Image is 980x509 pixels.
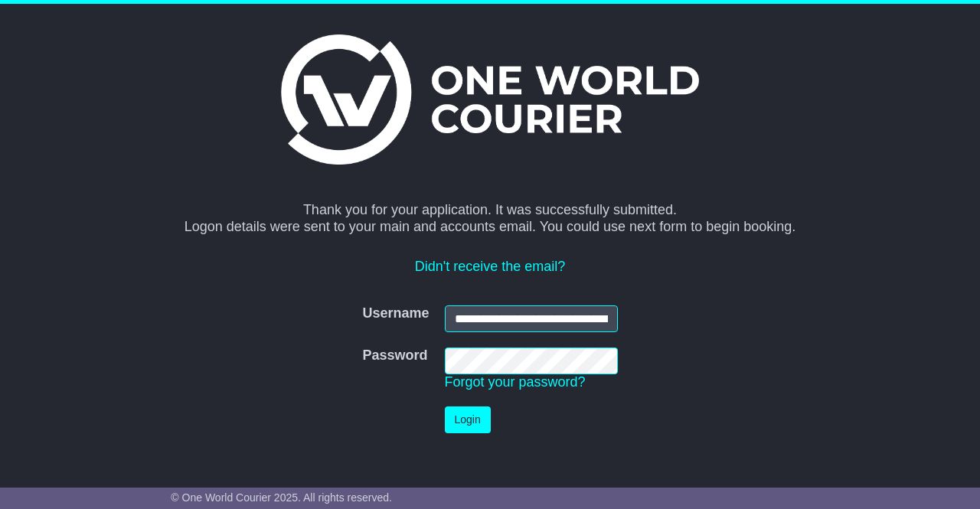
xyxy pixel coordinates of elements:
[281,34,699,165] img: One World
[171,491,392,504] span: © One World Courier 2025. All rights reserved.
[415,259,566,274] a: Didn't receive the email?
[362,347,427,364] label: Password
[445,374,586,390] a: Forgot your password?
[362,305,429,322] label: Username
[185,202,796,234] span: Thank you for your application. It was successfully submitted. Logon details were sent to your ma...
[445,406,491,433] button: Login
